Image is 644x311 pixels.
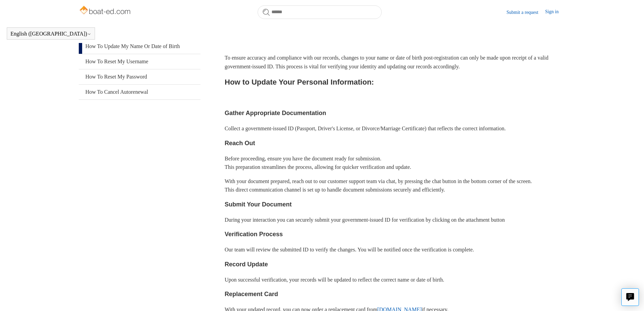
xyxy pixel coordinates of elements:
a: How To Update My Name Or Date of Birth [79,39,200,54]
img: Boat-Ed Help Center home page [79,4,133,18]
a: Sign in [545,8,565,16]
a: Submit a request [506,9,545,16]
p: Upon successful verification, your records will be updated to reflect the correct name or date of... [225,275,566,284]
button: Live chat [621,288,639,306]
h3: Verification Process [225,229,566,239]
a: How To Reset My Username [79,54,200,69]
a: How To Reset My Password [79,69,200,84]
p: With your document prepared, reach out to our customer support team via chat, by pressing the cha... [225,177,566,194]
button: English ([GEOGRAPHIC_DATA]) [10,31,91,37]
h3: Reach Out [225,138,566,148]
input: Search [258,5,382,19]
p: During your interaction you can securely submit your government-issued ID for verification by cli... [225,216,566,224]
h3: Replacement Card [225,289,566,299]
p: To ensure accuracy and compliance with our records, changes to your name or date of birth post-re... [225,53,566,71]
h3: Record Update [225,260,566,269]
h3: Submit Your Document [225,200,566,209]
h2: How to Update Your Personal Information: [225,76,566,88]
p: Collect a government-issued ID (Passport, Driver's License, or Divorce/Marriage Certificate) that... [225,124,566,133]
h3: Gather Appropriate Documentation [225,108,566,118]
a: How To Cancel Autorenewal [79,85,200,99]
p: Before proceeding, ensure you have the document ready for submission. This preparation streamline... [225,154,566,172]
p: Our team will review the submitted ID to verify the changes. You will be notified once the verifi... [225,245,566,254]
